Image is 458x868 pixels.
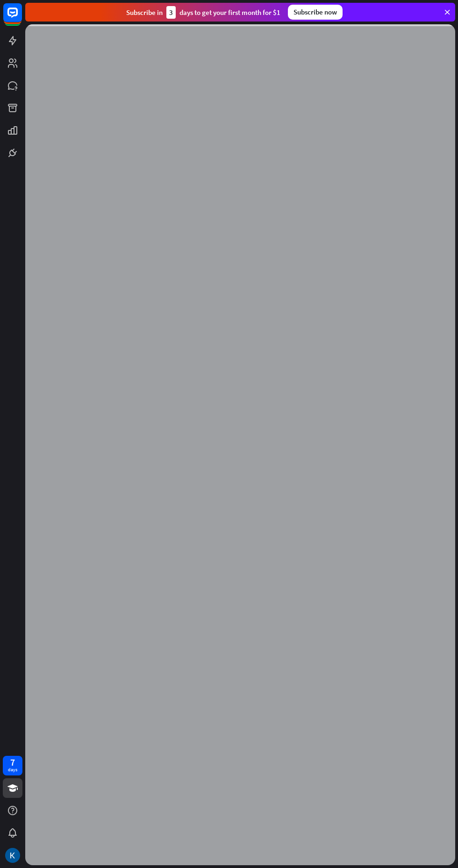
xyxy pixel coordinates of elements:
div: Subscribe in days to get your first month for $1 [126,6,280,19]
div: days [8,767,17,773]
div: 3 [166,6,176,19]
div: Subscribe now [288,5,343,20]
a: 7 days [3,756,22,775]
div: 7 [10,758,15,767]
